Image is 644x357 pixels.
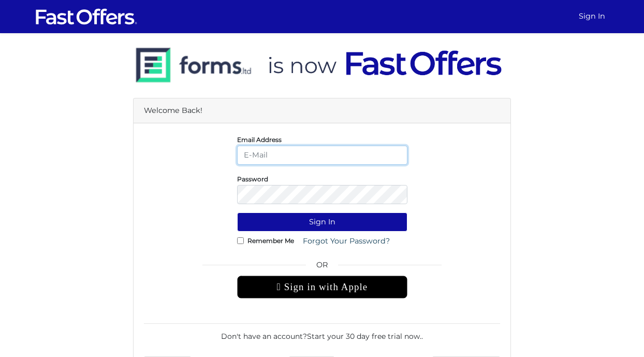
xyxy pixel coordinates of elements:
label: Remember Me [247,239,294,242]
label: Password [237,178,268,180]
a: Start your 30 day free trial now. [307,332,421,341]
div: Sign in with Apple [237,276,407,298]
span: OR [237,259,407,276]
div: Welcome Back! [134,98,510,123]
button: Sign In [237,212,407,232]
label: Email Address [237,138,282,141]
a: Sign In [575,6,609,26]
input: E-Mail [237,146,407,165]
a: Forgot Your Password? [296,232,397,251]
div: Don't have an account? . [144,323,500,342]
